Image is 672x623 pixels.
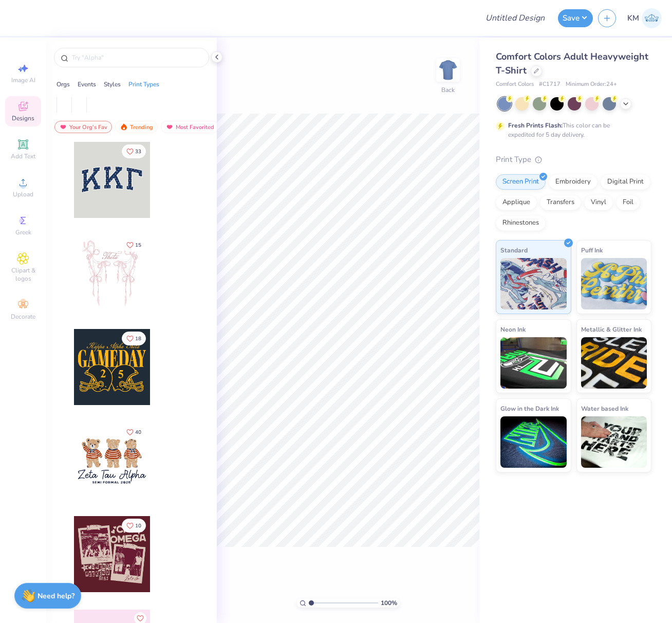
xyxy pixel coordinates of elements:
[581,403,628,414] span: Water based Ink
[627,8,662,28] a: KM
[122,519,146,533] button: Like
[496,174,546,190] div: Screen Print
[438,60,458,80] img: Back
[581,245,603,255] span: Puff Ink
[122,144,146,158] button: Like
[539,80,561,89] span: # C1717
[54,121,112,133] div: Your Org's Fav
[11,76,35,84] span: Image AI
[500,337,567,389] img: Neon Ink
[115,121,158,133] div: Trending
[13,190,33,198] span: Upload
[500,403,559,414] span: Glow in the Dark Ink
[78,80,96,89] div: Events
[496,80,534,89] span: Comfort Colors
[71,52,202,63] input: Try "Alpha"
[500,258,567,309] img: Standard
[104,80,121,89] div: Styles
[566,80,617,89] span: Minimum Order: 24 +
[57,80,70,89] div: Orgs
[122,238,146,252] button: Like
[581,258,647,309] img: Puff Ink
[540,195,581,210] div: Transfers
[12,114,34,122] span: Designs
[500,416,567,468] img: Glow in the Dark Ink
[496,215,546,231] div: Rhinestones
[558,9,593,27] button: Save
[38,591,74,601] strong: Need help?
[161,121,219,133] div: Most Favorited
[135,149,141,154] span: 33
[496,195,537,210] div: Applique
[508,121,634,139] div: This color can be expedited for 5 day delivery.
[135,243,141,248] span: 15
[120,123,128,131] img: trending.gif
[135,430,141,435] span: 40
[496,154,651,166] div: Print Type
[616,195,640,210] div: Foil
[601,174,650,190] div: Digital Print
[496,50,648,77] span: Comfort Colors Adult Heavyweight T-Shirt
[581,337,647,389] img: Metallic & Glitter Ink
[122,425,146,439] button: Like
[11,152,35,160] span: Add Text
[500,245,528,255] span: Standard
[59,123,67,131] img: most_fav.gif
[11,313,35,321] span: Decorate
[500,324,526,335] span: Neon Ink
[135,523,141,528] span: 10
[642,8,662,28] img: Katrina Mae Mijares
[5,266,41,283] span: Clipart & logos
[581,324,642,335] span: Metallic & Glitter Ink
[135,336,141,341] span: 18
[122,332,146,345] button: Like
[581,416,647,468] img: Water based Ink
[477,8,553,28] input: Untitled Design
[584,195,613,210] div: Vinyl
[128,80,159,89] div: Print Types
[165,123,174,131] img: most_fav.gif
[381,598,397,608] span: 100 %
[441,85,455,95] div: Back
[508,121,563,130] strong: Fresh Prints Flash:
[549,174,598,190] div: Embroidery
[627,12,639,24] span: KM
[15,228,31,236] span: Greek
